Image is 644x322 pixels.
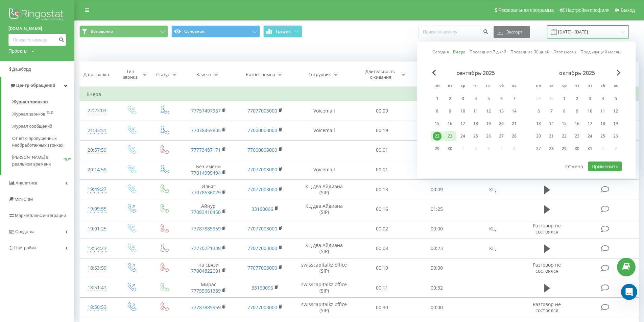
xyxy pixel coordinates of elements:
[15,229,35,234] span: Средства
[196,72,211,77] div: Клиент
[355,298,409,317] td: 00:30
[483,81,494,91] abbr: пятница
[611,119,620,128] div: 19
[545,131,558,141] div: вт 21 окт. 2025 г.
[444,94,456,104] div: вт 2 сент. 2025 г.
[12,111,45,118] span: Журнал звонков
[191,245,221,251] a: 77770221338
[247,166,277,173] a: 77077003000
[445,81,455,91] abbr: вторник
[171,25,260,38] button: Основной
[409,199,464,219] td: 01:25
[87,202,108,216] div: 19:09:55
[17,48,61,53] b: менее 1 минуты
[87,104,108,117] div: 22:23:03
[482,131,495,141] div: пт 26 сент. 2025 г.
[497,107,506,116] div: 13
[471,119,480,128] div: 18
[180,278,237,298] td: Мирас
[5,81,130,147] div: Fin говорит…
[583,119,596,129] div: пт 17 окт. 2025 г.
[87,183,108,196] div: 19:49:27
[573,119,581,128] div: 16
[464,180,521,199] td: КЦ
[586,94,594,103] div: 3
[444,131,456,141] div: вт 23 сент. 2025 г.
[276,29,291,34] span: График
[18,108,98,123] h2: Разговор перенесен в WhatsApp
[482,106,495,116] div: пт 12 сент. 2025 г.
[571,119,583,129] div: чт 16 окт. 2025 г.
[533,222,561,235] span: Разговор не состоялся
[293,258,355,278] td: swisscapitalkz office (SIP)
[87,144,108,157] div: 20:57:59
[247,186,277,193] a: 77077003000
[247,127,277,133] a: 77000003000
[87,222,108,236] div: 19:01:25
[534,144,543,153] div: 27
[566,7,610,13] span: Настройки профиля
[409,258,464,278] td: 00:00
[494,26,530,38] button: Экспорт
[12,154,64,168] span: [PERSON_NAME] в реальном времени
[471,107,480,116] div: 11
[34,216,106,230] span: Продолжить в WhatsApp
[409,219,464,239] td: 00:00
[609,106,622,116] div: вс 12 окт. 2025 г.
[558,144,571,154] div: ср 29 окт. 2025 г.
[79,25,168,38] button: Все звонки
[532,119,545,129] div: пн 13 окт. 2025 г.
[611,94,620,103] div: 5
[458,94,467,103] div: 3
[469,94,482,104] div: чт 4 сент. 2025 г.
[532,106,545,116] div: пн 6 окт. 2025 г.
[560,144,569,153] div: 29
[433,119,442,128] div: 15
[444,106,456,116] div: вт 9 сент. 2025 г.
[246,72,275,77] div: Бизнес номер
[545,106,558,116] div: вт 7 окт. 2025 г.
[560,119,569,128] div: 15
[464,239,521,258] td: КЦ
[558,119,571,129] div: ср 15 окт. 2025 г.
[11,167,46,173] div: Здравствуйте
[87,242,108,255] div: 18:54:23
[12,132,74,151] a: Отчет о пропущенных необработанных звонках
[532,144,545,154] div: пн 27 окт. 2025 г.
[5,163,130,178] div: Yuliia говорит…
[14,245,36,250] span: Настройки
[560,107,569,116] div: 8
[431,106,444,116] div: пн 8 сент. 2025 г.
[588,162,622,171] button: Применить
[573,94,581,103] div: 2
[484,132,493,141] div: 26
[191,107,221,114] a: 77757497967
[355,278,409,298] td: 00:11
[464,219,521,239] td: КЦ
[180,180,237,199] td: Ильяс
[532,131,545,141] div: пн 20 окт. 2025 г.
[586,107,594,116] div: 10
[5,81,111,142] div: Разговор перенесен в WhatsAppОтветы наших специалистов будут приходить туда
[547,119,556,128] div: 14
[293,101,355,121] td: Voicemail
[534,107,543,116] div: 6
[458,132,467,141] div: 24
[119,4,131,16] div: Закрыть
[431,144,444,154] div: пн 29 сент. 2025 г.
[446,119,454,128] div: 16
[12,99,48,105] span: Журнал звонков
[12,96,74,108] a: Журнал звонков
[469,131,482,141] div: чт 25 сент. 2025 г.
[495,119,508,129] div: сб 20 сент. 2025 г.
[5,178,111,206] div: [PERSON_NAME] нет в журнале звонков проекта, уточните, пожалуйста?
[444,119,456,129] div: вт 16 сент. 2025 г.
[471,81,481,91] abbr: четверг
[482,119,495,129] div: пт 19 сент. 2025 г.
[458,119,467,128] div: 17
[547,144,556,153] div: 28
[456,94,469,104] div: ср 3 сент. 2025 г.
[191,170,221,176] a: 77014999494
[247,107,277,114] a: 77077003000
[33,8,104,18] p: Наша команда также может помочь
